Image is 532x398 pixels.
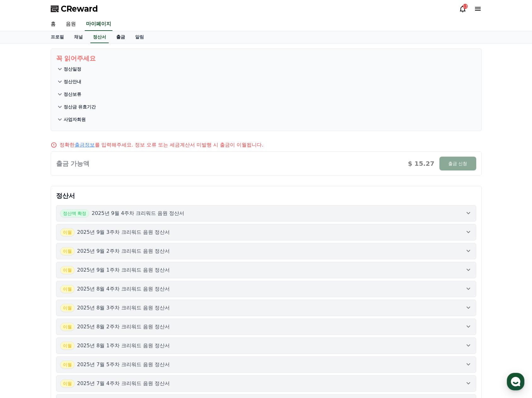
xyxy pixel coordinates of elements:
[77,266,170,274] p: 2025년 9월 1주차 크리워드 음원 정산서
[42,200,81,216] a: 대화
[61,4,98,14] span: CReward
[60,379,75,388] span: 이월
[56,262,476,278] button: 이월 2025년 9월 1주차 크리워드 음원 정산서
[56,88,476,101] button: 정산보류
[56,356,476,373] button: 이월 2025년 7월 5주차 크리워드 음원 정산서
[77,380,170,387] p: 2025년 7월 4주차 크리워드 음원 정산서
[56,375,476,392] button: 이월 2025년 7월 4주차 크리워드 음원 정산서
[60,209,89,217] span: 정산액 확정
[56,63,476,75] button: 정산일정
[459,5,466,13] a: 13
[51,4,98,14] a: CReward
[77,361,170,368] p: 2025년 7월 5주차 크리워드 음원 정산서
[77,247,170,255] p: 2025년 9월 2주차 크리워드 음원 정산서
[60,285,75,293] span: 이월
[56,243,476,259] button: 이월 2025년 9월 2주차 크리워드 음원 정산서
[46,18,61,31] a: 홈
[56,337,476,354] button: 이월 2025년 8월 1주차 크리워드 음원 정산서
[75,142,95,148] a: 출금정보
[61,18,81,31] a: 음원
[56,319,476,335] button: 이월 2025년 8월 2주차 크리워드 음원 정산서
[463,4,468,9] div: 13
[69,31,88,43] a: 채널
[64,104,96,110] p: 정산금 유효기간
[60,266,75,274] span: 이월
[60,247,75,255] span: 이월
[60,361,75,369] span: 이월
[64,66,81,72] p: 정산일정
[97,209,105,214] span: 설정
[56,113,476,126] button: 사업자회원
[130,31,149,43] a: 알림
[64,116,86,123] p: 사업자회원
[58,210,65,215] span: 대화
[56,205,476,222] button: 정산액 확정 2025년 9월 4주차 크리워드 음원 정산서
[56,75,476,88] button: 정산안내
[77,228,170,236] p: 2025년 9월 3주차 크리워드 음원 정산서
[56,224,476,240] button: 이월 2025년 9월 3주차 크리워드 음원 정산서
[56,191,476,200] p: 정산서
[20,209,24,214] span: 홈
[56,300,476,316] button: 이월 2025년 8월 3주차 크리워드 음원 정산서
[60,304,75,312] span: 이월
[85,18,112,31] a: 마이페이지
[46,31,69,43] a: 프로필
[90,31,109,43] a: 정산서
[92,210,185,217] p: 2025년 9월 4주차 크리워드 음원 정산서
[56,281,476,297] button: 이월 2025년 8월 4주차 크리워드 음원 정산서
[77,323,170,331] p: 2025년 8월 2주차 크리워드 음원 정산서
[60,141,264,149] p: 정확한 를 입력해주세요. 정보 오류 또는 세금계산서 미발행 시 출금이 이월됩니다.
[64,91,81,97] p: 정산보류
[56,101,476,113] button: 정산금 유효기간
[60,228,75,236] span: 이월
[2,200,42,216] a: 홈
[56,54,476,63] p: 꼭 읽어주세요
[111,31,130,43] a: 출금
[60,342,75,350] span: 이월
[81,200,121,216] a: 설정
[77,342,170,349] p: 2025년 8월 1주차 크리워드 음원 정산서
[64,78,81,85] p: 정산안내
[60,323,75,331] span: 이월
[77,304,170,312] p: 2025년 8월 3주차 크리워드 음원 정산서
[77,285,170,293] p: 2025년 8월 4주차 크리워드 음원 정산서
